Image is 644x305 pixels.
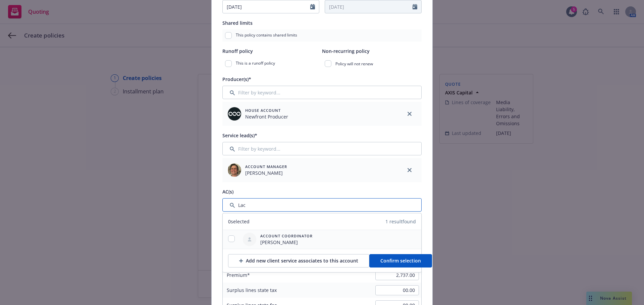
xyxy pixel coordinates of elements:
[239,254,358,267] div: Add new client service associates to this account
[222,188,233,195] span: AC(s)
[222,29,422,42] div: This policy contains shared limits
[222,198,422,212] input: Filter by keyword...
[228,163,241,177] img: employee photo
[375,270,419,280] input: 0.00
[227,272,250,278] span: Premium
[406,110,414,118] a: close
[222,86,422,99] input: Filter by keyword...
[245,107,288,113] span: House Account
[245,113,288,120] span: Newfront Producer
[325,0,413,13] input: MM/DD/YYYY
[322,58,422,70] div: Policy will not renew
[260,239,313,246] span: [PERSON_NAME]
[228,107,241,121] img: employee photo
[385,218,416,225] span: 1 result found
[228,218,250,225] span: 0 selected
[406,166,414,174] a: close
[223,0,310,13] input: MM/DD/YYYY
[222,76,251,82] span: Producer(s)*
[413,4,417,9] svg: Calendar
[245,164,287,169] span: Account Manager
[369,254,432,268] button: Confirm selection
[227,287,277,293] span: Surplus lines state tax
[375,285,419,295] input: 0.00
[222,20,253,26] span: Shared limits
[222,132,257,139] span: Service lead(s)*
[310,4,315,9] svg: Calendar
[222,142,422,155] input: Filter by keyword...
[228,254,369,268] button: Add new client service associates to this account
[245,169,287,176] span: [PERSON_NAME]
[260,233,313,239] span: Account Coordinator
[380,257,421,264] span: Confirm selection
[222,58,322,70] div: This is a runoff policy
[322,48,370,54] span: Non-recurring policy
[222,48,253,54] span: Runoff policy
